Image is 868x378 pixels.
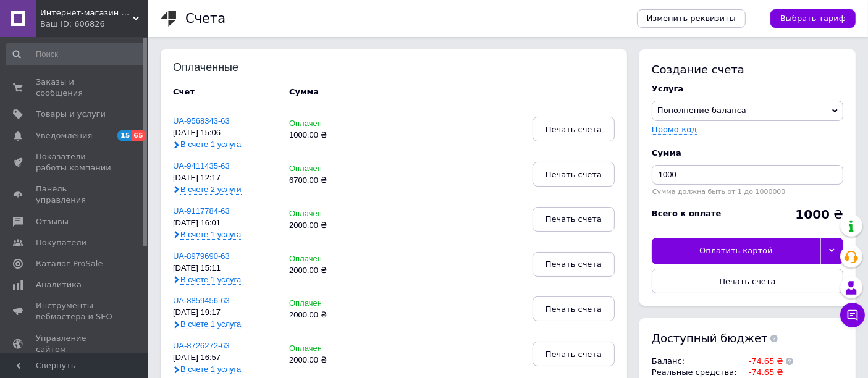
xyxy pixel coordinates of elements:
[795,208,843,220] div: ₴
[737,356,783,367] td: -74.65 ₴
[533,207,615,232] button: Печать счета
[180,185,242,195] span: В счете 2 услуги
[533,117,615,141] button: Печать счета
[289,266,360,275] div: 2000.00 ₴
[770,9,856,28] a: Выбрать тариф
[546,214,602,224] span: Печать счета
[652,62,843,77] div: Создание счета
[173,62,254,74] div: Оплаченные
[173,353,277,363] div: [DATE] 16:57
[289,119,360,128] div: Оплачен
[132,130,146,141] span: 65
[185,11,225,26] h1: Счета
[652,125,697,134] label: Промо-код
[652,269,843,293] button: Печать счета
[637,9,746,28] a: Изменить реквизиты
[6,43,146,65] input: Поиск
[289,254,360,264] div: Оплачен
[173,219,277,228] div: [DATE] 16:01
[40,7,133,19] span: Интернет-магазин DIGITAL-WORLD
[173,296,230,305] a: UA-8859456-63
[173,86,277,98] div: Счет
[780,13,846,24] span: Выбрать тариф
[657,106,746,115] span: Пополнение баланса
[652,356,737,367] td: Баланс :
[173,161,230,170] a: UA-9411435-63
[652,148,843,159] div: Сумма
[289,209,360,219] div: Оплачен
[173,264,277,273] div: [DATE] 15:11
[546,125,602,134] span: Печать счета
[289,221,360,230] div: 2000.00 ₴
[36,183,114,206] span: Панель управления
[533,162,615,187] button: Печать счета
[719,277,775,286] span: Печать счета
[533,296,615,321] button: Печать счета
[36,333,114,355] span: Управление сайтом
[173,308,277,317] div: [DATE] 19:17
[652,208,722,219] div: Всего к оплате
[533,252,615,277] button: Печать счета
[652,238,820,264] div: Оплатить картой
[36,258,103,269] span: Каталог ProSale
[652,367,737,378] td: Реальные средства :
[289,344,360,353] div: Оплачен
[180,275,241,285] span: В счете 1 услуга
[652,330,768,346] span: Доступный бюджет
[173,206,230,216] a: UA-9117784-63
[40,19,148,30] div: Ваш ID: 606826
[546,304,602,314] span: Печать счета
[289,86,319,98] div: Сумма
[546,170,602,179] span: Печать счета
[533,342,615,366] button: Печать счета
[289,299,360,308] div: Оплачен
[652,165,843,185] input: Введите сумму
[36,300,114,322] span: Инструменты вебмастера и SEO
[173,174,277,183] div: [DATE] 12:17
[180,230,241,240] span: В счете 1 услуга
[180,140,241,149] span: В счете 1 услуга
[546,350,602,359] span: Печать счета
[36,130,92,141] span: Уведомления
[647,13,736,24] span: Изменить реквизиты
[795,207,830,222] b: 1000
[36,151,114,174] span: Показатели работы компании
[289,131,360,140] div: 1000.00 ₴
[289,311,360,320] div: 2000.00 ₴
[36,237,86,248] span: Покупатели
[180,364,241,374] span: В счете 1 услуга
[36,279,82,290] span: Аналитика
[36,216,69,227] span: Отзывы
[180,319,241,329] span: В счете 1 услуга
[173,251,230,261] a: UA-8979690-63
[117,130,132,141] span: 15
[289,356,360,365] div: 2000.00 ₴
[546,259,602,269] span: Печать счета
[173,116,230,125] a: UA-9568343-63
[289,164,360,174] div: Оплачен
[289,176,360,185] div: 6700.00 ₴
[36,109,106,120] span: Товары и услуги
[652,188,843,196] div: Сумма должна быть от 1 до 1000000
[173,341,230,350] a: UA-8726272-63
[652,83,843,94] div: Услуга
[173,128,277,138] div: [DATE] 15:06
[840,303,865,327] button: Чат с покупателем
[737,367,783,378] td: -74.65 ₴
[36,77,114,99] span: Заказы и сообщения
